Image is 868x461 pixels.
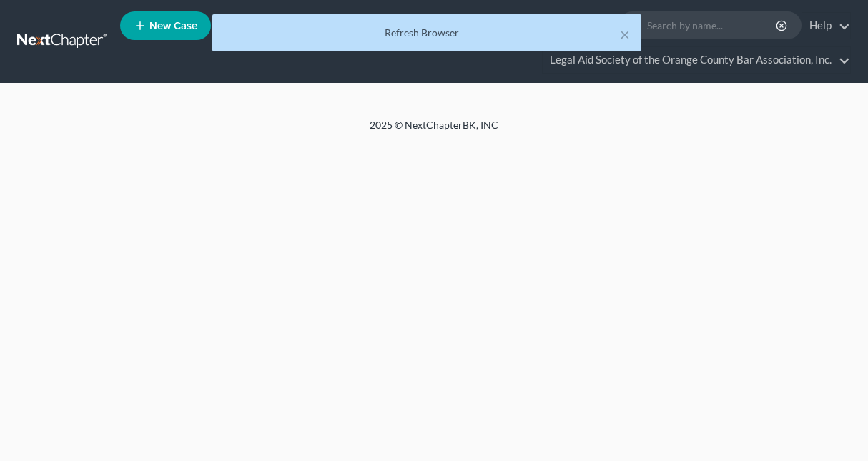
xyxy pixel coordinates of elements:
a: Home [215,13,276,39]
button: × [620,26,630,43]
div: 2025 © NextChapterBK, INC [26,118,842,144]
a: Help [802,13,850,39]
a: Client Portal [276,13,369,39]
input: Search by name... [647,12,778,39]
a: Legal Aid Society of the Orange County Bar Association, Inc. [543,47,850,73]
div: Refresh Browser [224,26,630,40]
